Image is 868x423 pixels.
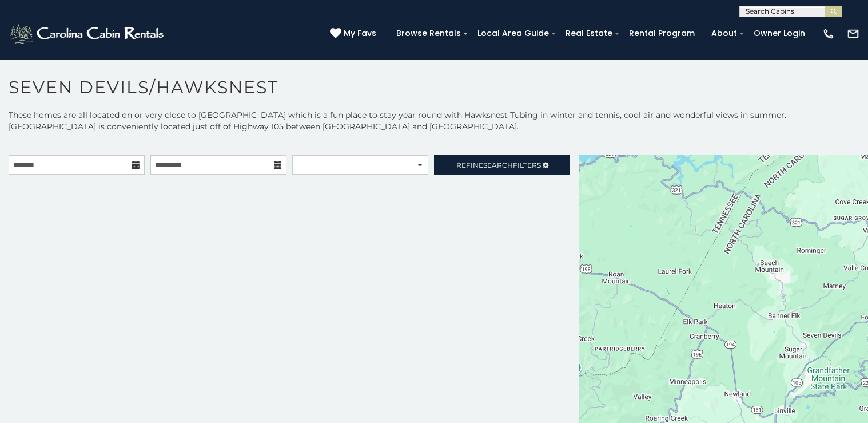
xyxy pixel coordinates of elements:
a: Rental Program [623,25,700,42]
a: Owner Login [748,25,811,42]
img: White-1-2.png [9,22,167,45]
span: Refine Filters [456,161,541,169]
a: About [706,25,743,42]
img: phone-regular-white.png [822,27,835,40]
a: RefineSearchFilters [434,155,570,175]
span: My Favs [344,27,376,39]
a: Local Area Guide [472,25,555,42]
img: mail-regular-white.png [847,27,859,40]
a: Real Estate [560,25,618,42]
a: Browse Rentals [391,25,467,42]
span: Search [483,161,513,169]
a: My Favs [330,27,379,40]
